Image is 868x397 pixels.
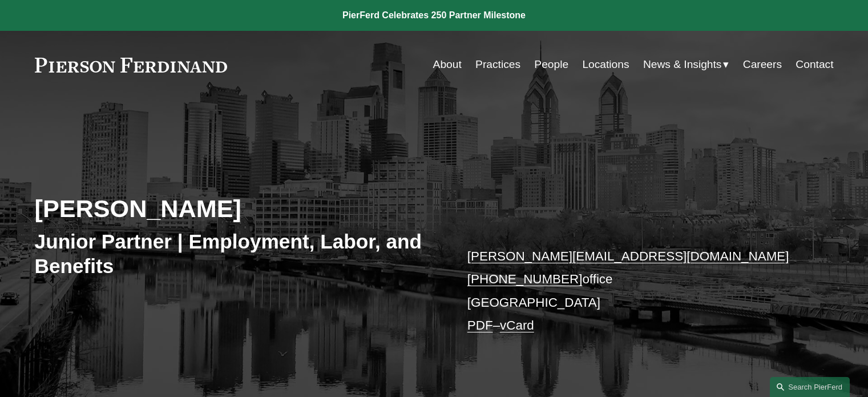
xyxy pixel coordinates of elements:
[743,54,782,75] a: Careers
[770,377,850,397] a: Search this site
[467,245,800,337] p: office [GEOGRAPHIC_DATA] –
[35,194,434,223] h2: [PERSON_NAME]
[475,54,520,75] a: Practices
[643,54,729,75] a: folder dropdown
[500,318,534,332] a: vCard
[643,55,722,75] span: News & Insights
[796,54,833,75] a: Contact
[433,54,462,75] a: About
[534,54,568,75] a: People
[35,229,434,279] h3: Junior Partner | Employment, Labor, and Benefits
[467,318,493,332] a: PDF
[467,272,583,286] a: [PHONE_NUMBER]
[582,54,629,75] a: Locations
[467,249,789,263] a: [PERSON_NAME][EMAIL_ADDRESS][DOMAIN_NAME]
